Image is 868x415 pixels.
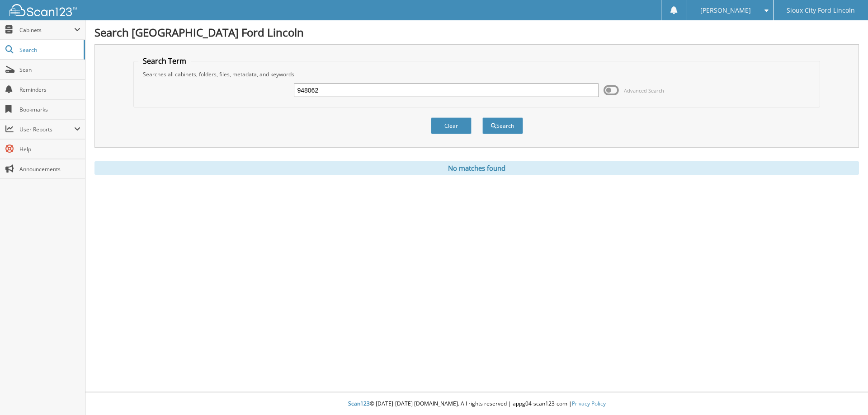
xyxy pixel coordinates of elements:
[624,87,664,94] span: Advanced Search
[138,56,191,66] legend: Search Term
[19,106,80,113] span: Bookmarks
[19,86,80,93] span: Reminders
[348,400,370,407] span: Scan123
[700,8,751,13] span: [PERSON_NAME]
[9,4,77,16] img: scan123-logo-white.svg
[94,25,859,40] h1: Search [GEOGRAPHIC_DATA] Ford Lincoln
[19,46,79,54] span: Search
[19,145,80,153] span: Help
[85,393,868,415] div: © [DATE]-[DATE] [DOMAIN_NAME]. All rights reserved | appg04-scan123-com |
[138,70,816,78] div: Searches all cabinets, folders, files, metadata, and keywords
[94,161,859,175] div: No matches found
[823,372,868,415] iframe: Chat Widget
[431,117,472,134] button: Clear
[482,117,523,134] button: Search
[787,8,855,13] span: Sioux City Ford Lincoln
[19,165,80,173] span: Announcements
[19,126,74,133] span: User Reports
[19,26,74,34] span: Cabinets
[19,66,80,74] span: Scan
[572,400,606,407] a: Privacy Policy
